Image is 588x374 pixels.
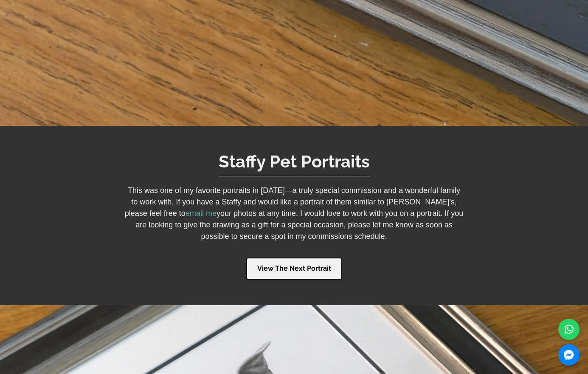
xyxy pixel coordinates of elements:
[219,143,370,176] h3: Staffy Pet Portraits
[558,344,580,365] a: Messenger
[558,319,580,340] a: WhatsApp
[103,185,485,242] p: This was one of my favorite portraits in [DATE]—a truly special commission and a wonderful family...
[186,209,217,218] a: email me
[246,258,342,280] a: View The Next Portrait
